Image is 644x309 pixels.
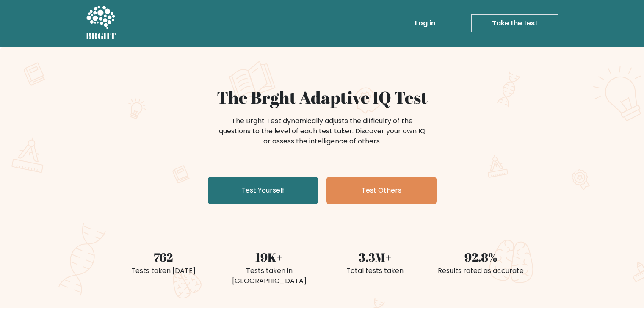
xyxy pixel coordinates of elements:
[116,248,211,266] div: 762
[471,14,558,32] a: Take the test
[327,248,423,266] div: 3.3M+
[327,266,423,276] div: Total tests taken
[433,266,529,276] div: Results rated as accurate
[412,15,439,32] a: Log in
[116,87,529,108] h1: The Brght Adaptive IQ Test
[433,248,529,266] div: 92.8%
[221,266,317,286] div: Tests taken in [GEOGRAPHIC_DATA]
[86,3,116,43] a: BRGHT
[116,266,211,276] div: Tests taken [DATE]
[216,116,428,146] div: The Brght Test dynamically adjusts the difficulty of the questions to the level of each test take...
[221,248,317,266] div: 19K+
[86,31,116,41] h5: BRGHT
[326,177,437,204] a: Test Others
[208,177,318,204] a: Test Yourself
